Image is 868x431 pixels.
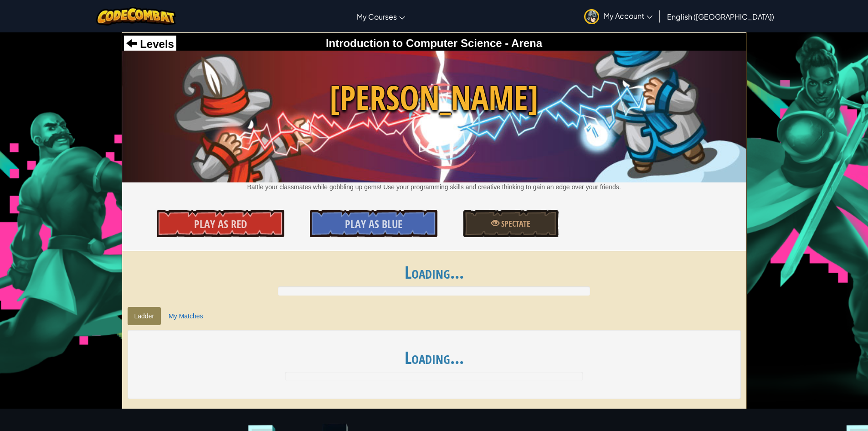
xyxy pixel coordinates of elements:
[194,217,247,231] span: Play As Red
[137,348,732,367] h1: Loading...
[122,263,746,282] h1: Loading...
[122,74,746,121] span: [PERSON_NAME]
[122,51,746,182] img: Wakka Maul
[326,37,502,49] span: Introduction to Computer Science
[96,7,176,26] img: CodeCombat logo
[357,12,397,21] span: My Courses
[352,4,410,29] a: My Courses
[122,182,746,192] p: Battle your classmates while gobbling up gems! Use your programming skills and creative thinking ...
[128,307,161,325] a: Ladder
[499,218,530,229] span: Spectate
[126,38,174,50] a: Levels
[463,210,559,237] a: Spectate
[667,12,774,21] span: English ([GEOGRAPHIC_DATA])
[162,307,210,325] a: My Matches
[584,9,599,24] img: avatar
[345,217,402,231] span: Play As Blue
[502,37,542,49] span: - Arena
[604,11,652,21] span: My Account
[137,38,174,50] span: Levels
[663,4,779,29] a: English ([GEOGRAPHIC_DATA])
[580,2,657,31] a: My Account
